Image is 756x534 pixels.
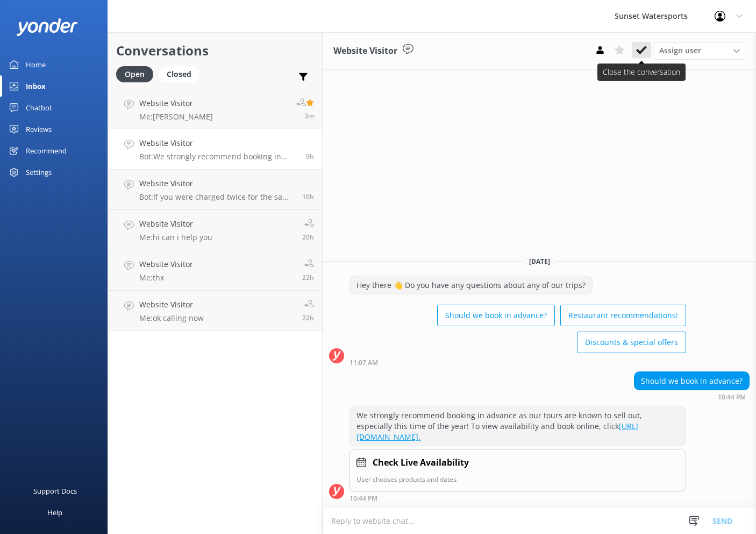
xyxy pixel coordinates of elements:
div: Open [116,66,153,82]
h4: Website Visitor [139,258,193,270]
div: Recommend [26,140,67,161]
a: Website VisitorMe:hi can i help you20h [108,210,322,250]
button: Should we book in advance? [437,305,555,326]
span: Aug 23 2025 07:33am (UTC -05:00) America/Cancun [304,111,314,121]
a: Website VisitorMe:ok calling now22h [108,291,322,331]
span: Aug 22 2025 09:02am (UTC -05:00) America/Cancun [302,273,314,282]
button: Discounts & special offers [577,332,686,353]
a: Website VisitorMe:thx22h [108,250,322,291]
p: Bot: If you were charged twice for the same ticket, please contact the Sunset Watersports team at... [139,192,294,202]
div: Hey there 👋 Do you have any questions about any of our trips? [350,276,592,294]
button: Restaurant recommendations! [560,305,686,326]
p: Me: hi can i help you [139,233,212,242]
div: We strongly recommend booking in advance as our tours are known to sell out, especially this time... [350,406,686,446]
h4: Check Live Availability [373,456,469,470]
div: Help [47,502,62,523]
h4: Website Visitor [139,218,212,230]
span: Aug 22 2025 09:10pm (UTC -05:00) America/Cancun [302,192,314,201]
strong: 10:44 PM [350,495,377,502]
strong: 10:44 PM [718,394,746,400]
p: Me: ok calling now [139,313,204,323]
div: Support Docs [33,480,77,502]
h4: Website Visitor [139,97,213,109]
div: Assign User [654,42,745,59]
a: Open [116,68,159,80]
a: Closed [159,68,205,80]
a: Website VisitorBot:We strongly recommend booking in advance as our tours are known to sell out, e... [108,129,322,170]
a: [URL][DOMAIN_NAME]. [356,421,638,442]
h2: Conversations [116,40,314,61]
h4: Website Visitor [139,178,294,189]
span: Aug 22 2025 09:44pm (UTC -05:00) America/Cancun [306,152,314,161]
div: Chatbot [26,97,52,118]
span: Aug 22 2025 11:28am (UTC -05:00) America/Cancun [302,233,314,242]
div: Should we book in advance? [634,372,749,390]
span: Assign user [659,45,701,57]
a: Website VisitorMe:[PERSON_NAME]3m [108,89,322,129]
img: yonder-white-logo.png [16,18,78,36]
div: Home [26,54,46,75]
h4: Website Visitor [139,299,204,311]
div: Aug 22 2025 09:44pm (UTC -05:00) America/Cancun [634,393,750,400]
div: Settings [26,161,52,183]
div: Aug 22 2025 10:07am (UTC -05:00) America/Cancun [350,359,686,366]
p: Bot: We strongly recommend booking in advance as our tours are known to sell out, especially this... [139,152,298,161]
h4: Website Visitor [139,137,298,149]
div: Aug 22 2025 09:44pm (UTC -05:00) America/Cancun [350,494,686,502]
div: Inbox [26,75,46,97]
p: User chooses products and dates. [356,474,679,484]
p: Me: thx [139,273,193,283]
strong: 11:07 AM [350,360,378,366]
p: Me: [PERSON_NAME] [139,112,213,122]
span: [DATE] [523,257,557,266]
div: Reviews [26,118,52,140]
h3: Website Visitor [333,44,397,58]
a: Website VisitorBot:If you were charged twice for the same ticket, please contact the Sunset Water... [108,170,322,210]
div: Closed [159,66,199,82]
span: Aug 22 2025 08:52am (UTC -05:00) America/Cancun [302,313,314,322]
